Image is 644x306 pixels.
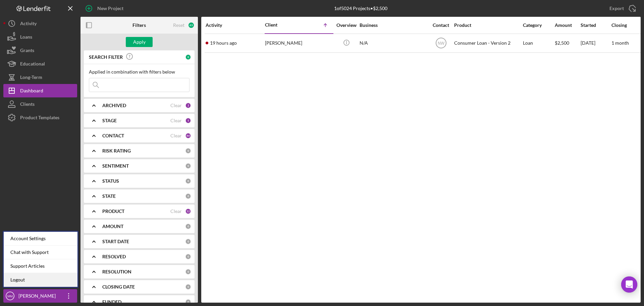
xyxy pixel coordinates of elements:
[555,34,580,52] div: $2,500
[185,269,191,275] div: 0
[428,23,453,28] div: Contact
[170,133,182,138] div: Clear
[3,71,77,84] button: Long-Term
[185,208,191,214] div: 12
[89,69,190,75] div: Applied in combination with filters below
[7,294,13,298] text: MM
[102,254,126,259] b: RESOLVED
[4,273,77,287] a: Logout
[20,84,43,99] div: Dashboard
[102,148,131,154] b: RISK RATING
[581,23,611,28] div: Started
[102,103,126,108] b: ARCHIVED
[609,2,624,15] div: Export
[102,193,116,199] b: STATE
[102,239,129,244] b: START DATE
[611,40,629,46] time: 1 month
[102,269,131,274] b: RESOLUTION
[360,23,427,28] div: Business
[438,41,445,46] text: NW
[185,254,191,260] div: 0
[20,30,32,45] div: Loans
[17,289,60,304] div: [PERSON_NAME]
[133,37,146,47] div: Apply
[185,299,191,305] div: 0
[334,6,387,11] div: 1 of 5024 Projects • $2,500
[185,133,191,139] div: 44
[170,209,182,214] div: Clear
[523,23,554,28] div: Category
[581,34,611,52] div: [DATE]
[126,37,153,47] button: Apply
[102,133,124,138] b: CONTACT
[20,111,59,126] div: Product Templates
[3,17,77,30] button: Activity
[185,238,191,245] div: 0
[3,111,77,124] button: Product Templates
[80,2,130,15] button: New Project
[89,54,123,60] b: SEARCH FILTER
[185,223,191,229] div: 0
[4,259,77,273] a: Support Articles
[3,30,77,44] button: Loans
[185,193,191,199] div: 0
[3,84,77,97] button: Dashboard
[185,54,191,60] div: 0
[102,284,135,290] b: CLOSING DATE
[206,23,264,28] div: Activity
[20,57,45,72] div: Educational
[173,23,184,28] div: Reset
[603,2,641,15] button: Export
[102,178,119,184] b: STATUS
[3,57,77,71] button: Educational
[4,246,77,259] div: Chat with Support
[454,34,521,52] div: Consumer Loan - Version 2
[360,34,427,52] div: N/A
[185,178,191,184] div: 0
[170,103,182,108] div: Clear
[185,284,191,290] div: 0
[102,299,121,305] b: FUNDED
[265,34,332,52] div: [PERSON_NAME]
[523,34,554,52] div: Loan
[3,289,77,303] button: MM[PERSON_NAME]
[334,23,359,28] div: Overview
[3,44,77,57] button: Grants
[20,17,37,32] div: Activity
[185,148,191,154] div: 0
[132,23,146,28] b: Filters
[185,118,191,124] div: 5
[454,23,521,28] div: Product
[265,22,299,28] div: Client
[185,163,191,169] div: 0
[102,163,129,169] b: SENTIMENT
[20,71,42,86] div: Long-Term
[102,224,123,229] b: AMOUNT
[3,97,77,111] button: Clients
[185,102,191,108] div: 2
[102,209,124,214] b: PRODUCT
[555,23,580,28] div: Amount
[97,2,123,15] div: New Project
[102,118,117,123] b: STAGE
[4,232,77,246] div: Account Settings
[20,44,34,59] div: Grants
[20,97,35,113] div: Clients
[210,40,237,46] time: 2025-08-15 01:31
[188,22,195,29] div: 63
[170,118,182,123] div: Clear
[621,276,637,293] div: Open Intercom Messenger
